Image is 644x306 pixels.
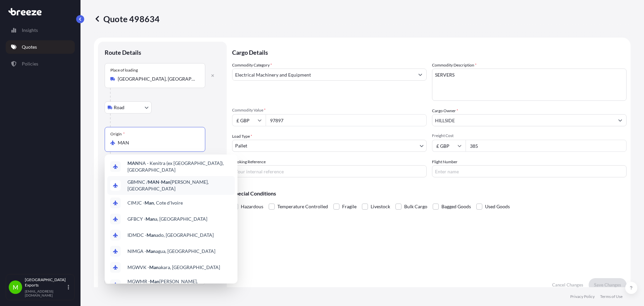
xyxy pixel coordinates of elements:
[342,202,357,212] span: Fragile
[110,68,138,73] div: Place of loading
[118,76,197,82] input: Place of loading
[146,248,156,254] b: Man
[232,69,414,81] input: Select a commodity type
[146,216,155,222] b: Man
[466,140,627,152] input: Enter amount
[22,44,37,50] p: Quotes
[241,202,263,212] span: Hazardous
[570,294,595,299] p: Privacy Policy
[127,278,232,292] span: MGWMR - [PERSON_NAME], [GEOGRAPHIC_DATA]
[432,69,627,101] textarea: SERVERS
[127,216,207,222] span: GFBCY - a, [GEOGRAPHIC_DATA]
[127,179,232,192] span: GBMNC / - [PERSON_NAME], [GEOGRAPHIC_DATA]
[232,107,427,113] span: Commodity Value
[614,114,626,126] button: Show suggestions
[118,139,197,146] input: Origin
[105,48,141,56] p: Route Details
[232,42,627,62] p: Cargo Details
[127,248,215,255] span: NIMGA - agua, [GEOGRAPHIC_DATA]
[147,232,156,238] b: Man
[232,191,627,196] p: Special Conditions
[127,160,232,173] span: NA - Kenitra (ex [GEOGRAPHIC_DATA]), [GEOGRAPHIC_DATA]
[145,200,154,206] b: Man
[25,277,66,288] p: [GEOGRAPHIC_DATA] Exports
[25,289,66,297] p: [EMAIL_ADDRESS][DOMAIN_NAME]
[432,62,477,69] label: Commodity Description
[127,232,214,238] span: IDMDC - ado, [GEOGRAPHIC_DATA]
[22,27,38,34] p: Insights
[161,179,170,185] b: Man
[266,114,427,126] input: Type amount
[277,202,328,212] span: Temperature Controlled
[150,278,159,284] b: Man
[13,284,18,291] span: M
[414,69,426,81] button: Show suggestions
[432,114,614,126] input: Full name
[441,202,471,212] span: Bagged Goods
[127,160,139,166] b: MAN
[232,165,427,177] input: Your internal reference
[22,60,38,67] p: Policies
[404,202,427,212] span: Bulk Cargo
[148,179,159,185] b: MAN
[232,159,266,165] label: Booking Reference
[110,131,125,137] div: Origin
[105,155,237,283] div: Show suggestions
[371,202,390,212] span: Livestock
[232,133,252,140] span: Load Type
[127,200,183,206] span: CIMJC - , Cote d'Ivoire
[552,281,583,288] p: Cancel Changes
[600,294,623,299] p: Terms of Use
[232,62,272,69] label: Commodity Category
[105,101,152,114] button: Select transport
[485,202,510,212] span: Used Goods
[114,104,124,111] span: Road
[235,142,247,149] span: Pallet
[594,281,621,288] p: Save Changes
[432,133,627,138] span: Freight Cost
[432,107,458,114] label: Cargo Owner
[94,13,160,24] p: Quote 498634
[432,159,458,165] label: Flight Number
[432,165,627,177] input: Enter name
[149,264,159,270] b: Man
[127,264,220,271] span: MGWVK - akara, [GEOGRAPHIC_DATA]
